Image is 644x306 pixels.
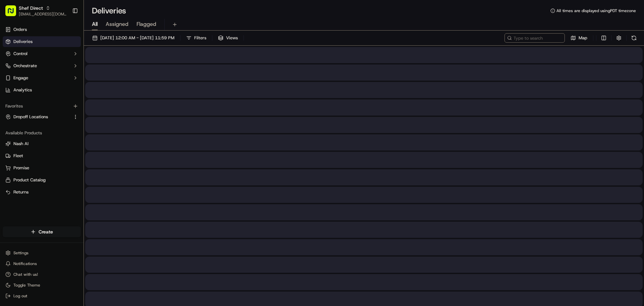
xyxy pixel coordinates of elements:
span: Chat with us! [13,272,38,277]
span: Notifications [13,261,37,266]
span: Deliveries [13,39,33,45]
button: Product Catalog [3,175,81,185]
button: [EMAIL_ADDRESS][DOMAIN_NAME] [19,11,67,17]
a: Nash AI [5,141,78,147]
a: Deliveries [3,36,81,47]
h1: Deliveries [92,5,126,16]
span: Create [39,228,53,235]
span: Dropoff Locations [13,114,48,120]
span: All [92,20,98,28]
button: Shef Direct [19,5,43,11]
button: Nash AI [3,138,81,149]
a: Dropoff Locations [5,114,70,120]
span: Flagged [137,20,156,28]
span: Control [13,51,28,57]
span: Log out [13,293,27,299]
span: Nash AI [13,141,29,147]
input: Type to search [504,33,565,43]
span: Fleet [13,153,23,159]
button: Returns [3,187,81,198]
button: Engage [3,73,81,83]
button: Log out [3,291,81,301]
a: Fleet [5,153,78,159]
button: [DATE] 12:00 AM - [DATE] 11:59 PM [89,33,177,43]
span: Assigned [106,20,128,28]
button: Toggle Theme [3,280,81,290]
button: Settings [3,248,81,258]
button: Promise [3,163,81,173]
span: Toggle Theme [13,282,40,288]
span: Views [226,35,238,41]
span: Filters [194,35,206,41]
a: Orders [3,24,81,35]
span: Returns [13,189,29,195]
button: Notifications [3,259,81,268]
span: Analytics [13,87,32,93]
button: Chat with us! [3,270,81,279]
span: [DATE] 12:00 AM - [DATE] 11:59 PM [100,35,174,41]
button: Views [215,33,241,43]
span: Orders [13,27,27,33]
button: Map [568,33,590,43]
a: Promise [5,165,78,171]
button: Refresh [629,33,639,43]
span: Map [579,35,587,41]
span: Settings [13,250,29,256]
button: Filters [183,33,209,43]
span: Orchestrate [13,63,37,69]
span: Engage [13,75,28,81]
button: Orchestrate [3,60,81,71]
button: Dropoff Locations [3,112,81,122]
button: Control [3,48,81,59]
a: Analytics [3,85,81,95]
div: Favorites [3,101,81,112]
a: Returns [5,189,78,195]
a: Product Catalog [5,177,78,183]
button: Fleet [3,150,81,161]
button: Create [3,226,81,237]
span: Promise [13,165,29,171]
div: Available Products [3,128,81,138]
button: Shef Direct[EMAIL_ADDRESS][DOMAIN_NAME] [3,3,69,19]
span: Product Catalog [13,177,46,183]
span: All times are displayed using PDT timezone [556,8,636,13]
